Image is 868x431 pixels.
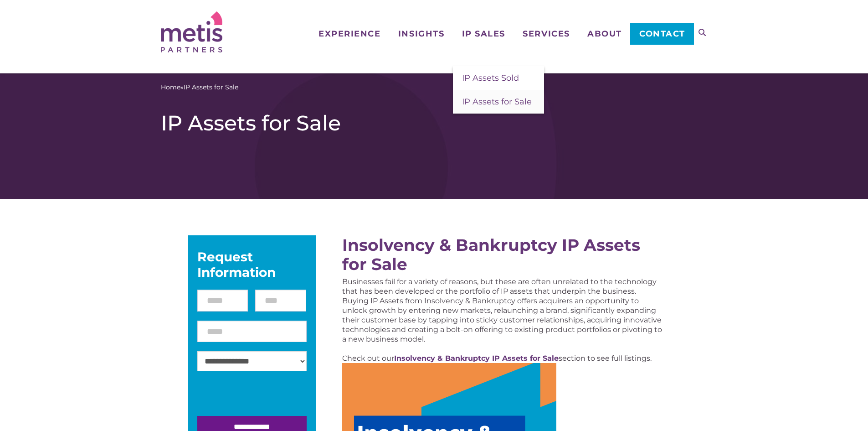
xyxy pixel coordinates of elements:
img: Metis Partners [161,11,222,52]
a: Insolvency & Bankruptcy IP Assets for Sale [342,235,640,274]
h1: IP Assets for Sale [161,110,708,136]
span: » [161,83,238,92]
iframe: reCAPTCHA [197,380,336,416]
span: IP Assets for Sale [184,83,238,92]
div: Request Information [197,249,307,280]
span: Experience [318,30,380,38]
span: IP Assets for Sale [462,97,532,107]
span: Contact [639,30,685,38]
a: Home [161,83,180,92]
span: IP Sales [462,30,505,38]
a: Contact [630,23,693,45]
p: Check out our section to see full listings. [342,353,663,363]
span: Services [523,30,570,38]
a: Insolvency & Bankruptcy IP Assets for Sale [394,354,559,363]
span: Insights [398,30,444,38]
a: IP Assets Sold [453,66,544,90]
span: About [587,30,622,38]
a: IP Assets for Sale [453,90,544,114]
span: IP Assets Sold [462,73,519,83]
p: Businesses fail for a variety of reasons, but these are often unrelated to the technology that ha... [342,277,663,344]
